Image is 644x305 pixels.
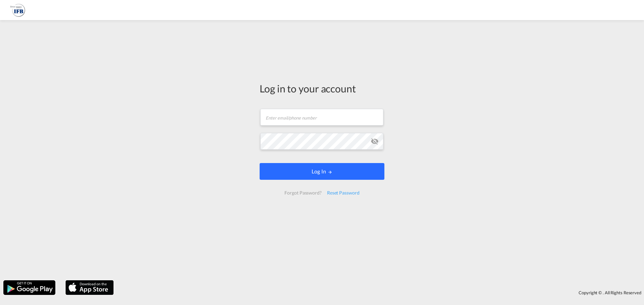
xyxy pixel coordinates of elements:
[371,137,379,145] md-icon: icon-eye-off
[260,81,384,95] div: Log in to your account
[282,187,324,199] div: Forgot Password?
[117,287,644,298] div: Copyright © . All Rights Reserved
[3,280,56,296] img: google.png
[260,109,383,126] input: Enter email/phone number
[324,187,362,199] div: Reset Password
[10,3,25,18] img: b628ab10256c11eeb52753acbc15d091.png
[65,280,114,296] img: apple.png
[260,163,384,180] button: LOGIN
